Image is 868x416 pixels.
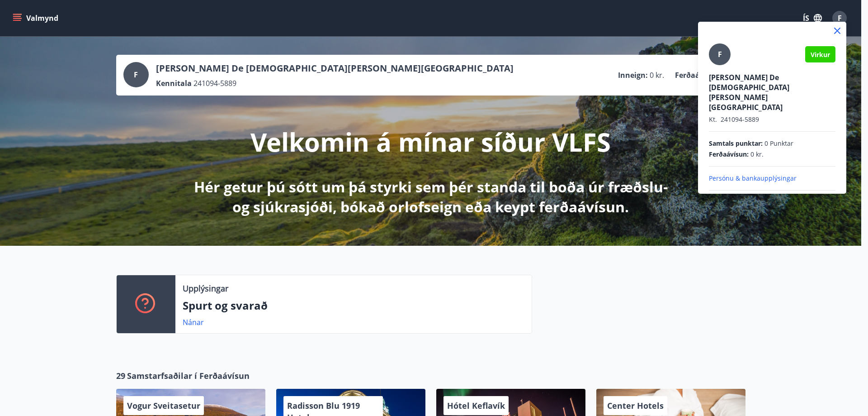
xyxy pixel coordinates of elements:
[709,72,835,112] p: [PERSON_NAME] De [DEMOGRAPHIC_DATA][PERSON_NAME][GEOGRAPHIC_DATA]
[709,174,835,183] p: Persónu & bankaupplýsingar
[709,115,717,124] span: Kt.
[718,49,722,59] span: F
[709,115,835,124] p: 241094-5889
[764,139,793,148] span: 0 Punktar
[709,139,763,148] span: Samtals punktar :
[709,150,749,159] span: Ferðaávísun :
[750,150,764,159] span: 0 kr.
[811,50,830,59] span: Virkur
